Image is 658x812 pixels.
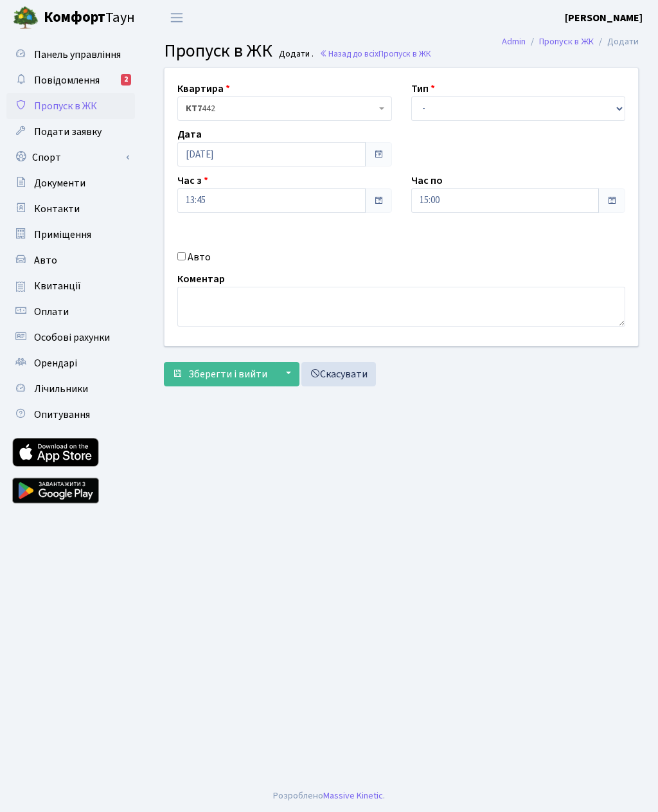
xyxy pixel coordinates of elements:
a: Скасувати [301,362,376,386]
label: Час по [411,173,443,188]
span: Контакти [34,202,80,216]
span: Авто [34,253,57,267]
a: Повідомлення2 [6,68,135,93]
span: Документи [34,176,85,190]
small: Додати . [276,49,314,60]
span: Особові рахунки [34,330,110,345]
a: Лічильники [6,376,135,402]
div: Опитування щодо паркування в ЖК «Комфорт Таун» [437,16,645,88]
span: Лічильники [34,382,88,396]
label: Час з [177,173,208,188]
div: Розроблено . [273,789,385,803]
span: Пропуск в ЖК [164,38,272,64]
b: Комфорт [44,7,105,28]
span: Подати заявку [34,125,102,139]
label: Тип [411,81,435,96]
span: Панель управління [34,48,121,62]
a: Контакти [6,196,135,222]
a: Подати заявку [6,119,135,145]
span: Орендарі [34,356,77,370]
a: Пропуск в ЖК [6,93,135,119]
span: Квитанції [34,279,81,293]
a: Панель управління [6,42,135,68]
span: <b>КТ7</b>&nbsp;&nbsp;&nbsp;442 [177,96,392,121]
span: Пропуск в ЖК [34,99,97,113]
span: <b>КТ7</b>&nbsp;&nbsp;&nbsp;442 [186,102,376,115]
b: [PERSON_NAME] [565,11,643,25]
a: Опитування [6,402,135,428]
a: Назад до всіхПропуск в ЖК [319,48,431,60]
label: Коментар [177,271,225,287]
a: Massive Kinetic [323,789,383,802]
button: Переключити навігацію [161,7,193,28]
a: Документи [6,170,135,196]
button: Зберегти і вийти [164,362,276,386]
a: Спорт [6,145,135,170]
span: Приміщення [34,228,91,242]
div: 2 [121,74,131,86]
span: Таун [44,7,135,29]
a: [PERSON_NAME] [565,10,643,26]
span: Оплати [34,305,69,319]
a: Квитанції [6,273,135,299]
b: КТ7 [186,102,202,115]
label: Авто [188,249,211,265]
span: Зберегти і вийти [188,367,267,381]
div: × [630,17,643,30]
span: Пропуск в ЖК [378,48,431,60]
span: Опитування [34,408,90,422]
label: Дата [177,127,202,142]
a: Орендарі [6,350,135,376]
a: Оплати [6,299,135,325]
a: Голосувати [450,65,632,80]
span: Повідомлення [34,73,100,87]
a: Приміщення [6,222,135,248]
label: Квартира [177,81,230,96]
a: Авто [6,248,135,273]
a: Особові рахунки [6,325,135,350]
img: logo.png [13,5,39,31]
